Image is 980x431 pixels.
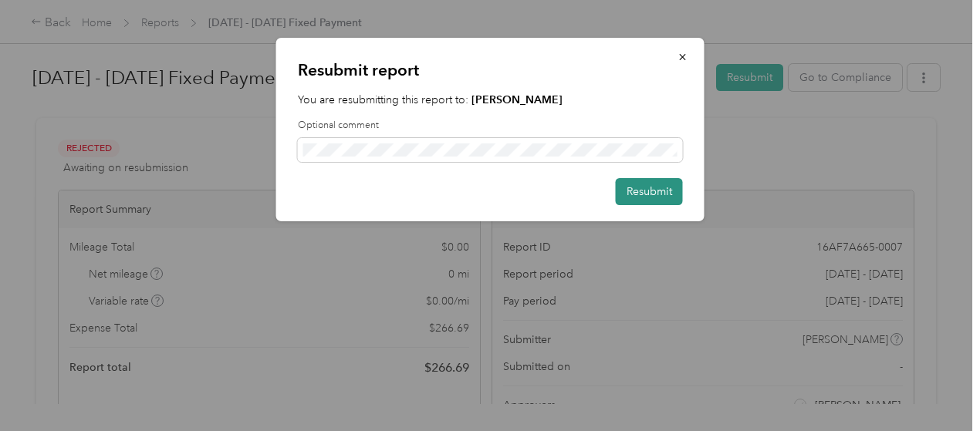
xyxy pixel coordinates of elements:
label: Optional comment [298,119,683,133]
strong: [PERSON_NAME] [471,93,563,106]
iframe: Everlance-gr Chat Button Frame [894,345,980,431]
p: You are resubmitting this report to: [298,92,683,108]
p: Resubmit report [298,59,683,81]
button: Resubmit [616,178,683,205]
